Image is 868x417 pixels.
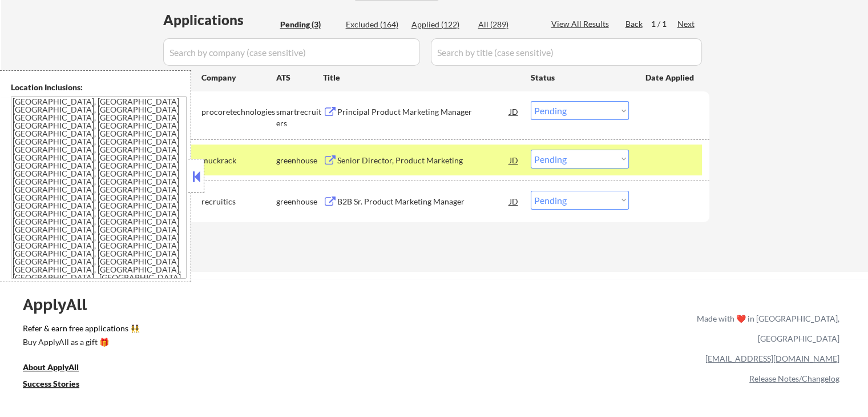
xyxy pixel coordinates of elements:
[346,19,403,30] div: Excluded (164)
[23,336,137,351] a: Buy ApplyAll as a gift 🎁
[323,72,520,83] div: Title
[201,106,276,118] div: procoretechnologies
[431,38,702,66] input: Search by title (case sensitive)
[11,82,187,93] div: Location Inclusions:
[749,374,839,383] a: Release Notes/Changelog
[645,72,696,83] div: Date Applied
[625,18,644,30] div: Back
[23,362,79,372] u: About ApplyAll
[163,13,276,27] div: Applications
[201,72,276,83] div: Company
[163,38,420,66] input: Search by company (case sensitive)
[276,106,323,129] div: smartrecruiters
[23,324,458,336] a: Refer & earn free applications 👯‍♀️
[508,101,520,122] div: JD
[651,18,677,30] div: 1 / 1
[411,19,469,30] div: Applied (122)
[337,106,510,118] div: Principal Product Marketing Manager
[508,150,520,170] div: JD
[23,362,95,376] a: About ApplyAll
[23,338,137,346] div: Buy ApplyAll as a gift 🎁
[276,196,323,207] div: greenhouse
[478,19,535,30] div: All (289)
[280,19,337,30] div: Pending (3)
[337,196,510,207] div: B2B Sr. Product Marketing Manager
[201,155,276,166] div: muckrack
[201,196,276,207] div: recruitics
[531,67,629,87] div: Status
[276,72,323,83] div: ATS
[692,308,839,348] div: Made with ❤️ in [GEOGRAPHIC_DATA], [GEOGRAPHIC_DATA]
[551,18,612,30] div: View All Results
[705,354,839,363] a: [EMAIL_ADDRESS][DOMAIN_NAME]
[508,191,520,211] div: JD
[276,155,323,166] div: greenhouse
[23,378,95,392] a: Success Stories
[677,18,696,30] div: Next
[337,155,510,166] div: Senior Director, Product Marketing
[23,379,79,388] u: Success Stories
[23,295,100,314] div: ApplyAll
